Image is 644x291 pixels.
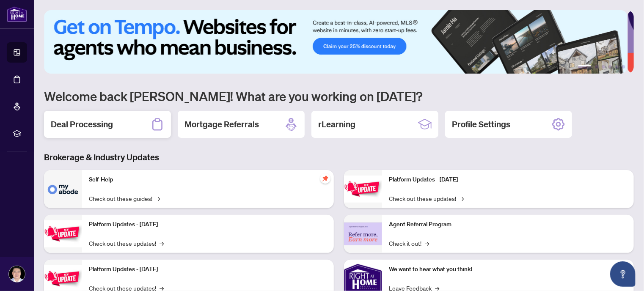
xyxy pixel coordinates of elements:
a: Check out these updates!→ [389,194,464,203]
a: Check it out!→ [389,239,429,248]
p: Platform Updates - [DATE] [89,265,327,274]
a: Check out these updates!→ [89,239,164,248]
p: Platform Updates - [DATE] [89,220,327,229]
span: → [460,194,464,203]
img: Platform Updates - June 23, 2025 [344,176,382,202]
img: Agent Referral Program [344,222,382,246]
button: 2 [595,65,598,69]
h3: Brokerage & Industry Updates [44,151,634,163]
span: → [160,239,164,248]
button: 4 [608,65,612,69]
p: Self-Help [89,175,327,184]
img: Self-Help [44,170,82,208]
img: Platform Updates - September 16, 2025 [44,220,82,247]
button: 5 [615,65,619,69]
span: → [156,194,160,203]
h2: rLearning [318,118,355,130]
button: Open asap [610,261,636,287]
img: Slide 0 [44,10,627,74]
h2: Deal Processing [51,118,113,130]
h1: Welcome back [PERSON_NAME]! What are you working on [DATE]? [44,88,634,104]
a: Check out these guides!→ [89,194,160,203]
p: Platform Updates - [DATE] [389,175,627,184]
button: 3 [602,65,605,69]
img: logo [7,6,27,22]
img: Profile Icon [9,266,25,282]
span: → [425,239,429,248]
p: We want to hear what you think! [389,265,627,274]
p: Agent Referral Program [389,220,627,229]
h2: Mortgage Referrals [184,118,259,130]
button: 1 [578,65,592,69]
button: 6 [622,65,625,69]
span: pushpin [320,173,330,184]
h2: Profile Settings [452,118,510,130]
